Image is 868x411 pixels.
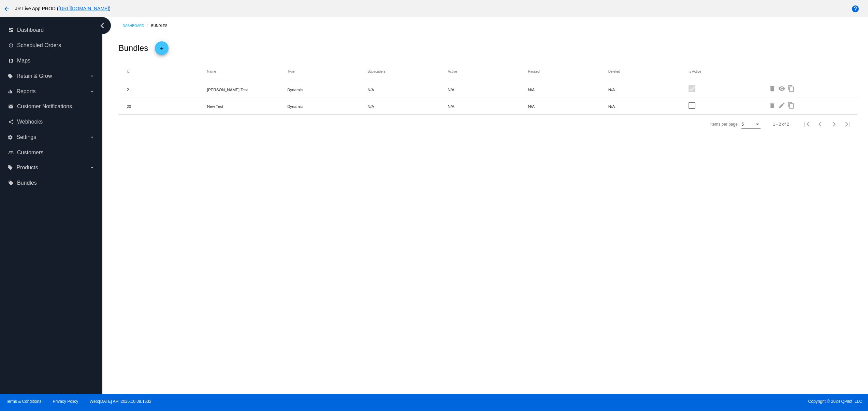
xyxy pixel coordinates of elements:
span: Retain & Grow [16,73,52,79]
mat-cell: N/A [608,86,689,94]
i: dashboard [8,27,14,33]
mat-cell: [PERSON_NAME] Test [207,86,287,94]
mat-cell: N/A [608,102,689,110]
mat-icon: add [158,44,166,56]
i: equalizer [8,89,13,94]
span: Settings [16,134,36,140]
mat-cell: Dynamic [287,86,367,94]
i: arrow_drop_down [89,165,95,170]
i: email [8,104,14,109]
i: local_offer [8,165,13,170]
span: 5 [741,122,744,127]
mat-cell: N/A [367,102,448,110]
mat-cell: New Test [207,102,287,110]
a: Privacy Policy [53,399,78,404]
a: people_outline Customers [8,147,95,158]
button: Change sorting for id [127,69,129,73]
i: people_outline [8,150,14,155]
mat-header-cell: Deleted [608,70,689,73]
a: email Customer Notifications [8,101,95,112]
button: First page [800,117,814,131]
mat-header-cell: Subscribers [367,70,448,73]
div: 1 - 2 of 2 [773,122,789,127]
span: Bundles [17,180,37,186]
i: update [8,43,14,48]
span: Customer Notifications [17,103,72,110]
i: arrow_drop_down [89,73,95,79]
span: Customers [17,150,43,156]
a: share Webhooks [8,116,95,127]
a: update Scheduled Orders [8,40,95,51]
a: dashboard Dashboard [8,25,95,36]
a: Dashboard [122,20,151,31]
mat-header-cell: Is Active [689,70,769,73]
mat-icon: content_copy [787,102,796,110]
mat-header-cell: Active [448,70,528,73]
mat-cell: N/A [528,102,608,110]
button: Change sorting for name [207,69,216,73]
a: map Maps [8,55,95,66]
mat-icon: edit [778,102,786,110]
i: share [8,119,14,125]
span: Copyright © 2024 QPilot, LLC [440,399,862,404]
a: local_offer Bundles [8,178,95,188]
button: Last page [841,117,855,131]
mat-icon: arrow_back [3,5,11,13]
span: Webhooks [17,119,43,125]
span: Dashboard [17,27,44,33]
mat-cell: Dynamic [287,102,367,110]
div: Items per page: [710,122,739,127]
a: Terms & Conditions [6,399,41,404]
mat-cell: N/A [367,86,448,94]
mat-cell: N/A [528,86,608,94]
mat-cell: N/A [448,86,528,94]
i: arrow_drop_down [89,89,95,94]
mat-header-cell: Paused [528,70,608,73]
i: settings [8,134,13,140]
a: Bundles [151,20,173,31]
i: arrow_drop_down [89,134,95,140]
mat-cell: N/A [448,102,528,110]
mat-select: Items per page: [741,122,761,127]
span: JR Live App PROD ( ) [15,6,111,11]
mat-icon: visibility [778,85,786,94]
a: [URL][DOMAIN_NAME] [59,6,109,11]
button: Previous page [814,117,827,131]
i: local_offer [8,180,14,186]
span: Scheduled Orders [17,42,61,48]
h2: Bundles [118,43,148,53]
mat-icon: delete [769,85,777,94]
button: Next page [827,117,841,131]
i: chevron_left [97,20,108,31]
i: map [8,58,14,63]
span: Maps [17,58,30,64]
span: Reports [16,88,35,95]
mat-icon: content_copy [787,85,796,94]
button: Change sorting for type [287,69,295,73]
mat-cell: 2 [127,86,207,94]
mat-icon: help [851,5,859,13]
mat-cell: 20 [127,102,207,110]
mat-icon: delete [769,102,777,110]
i: local_offer [8,73,13,79]
span: Products [16,165,38,171]
a: Web:[DATE] API:2025.10.08.1632 [90,399,151,404]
